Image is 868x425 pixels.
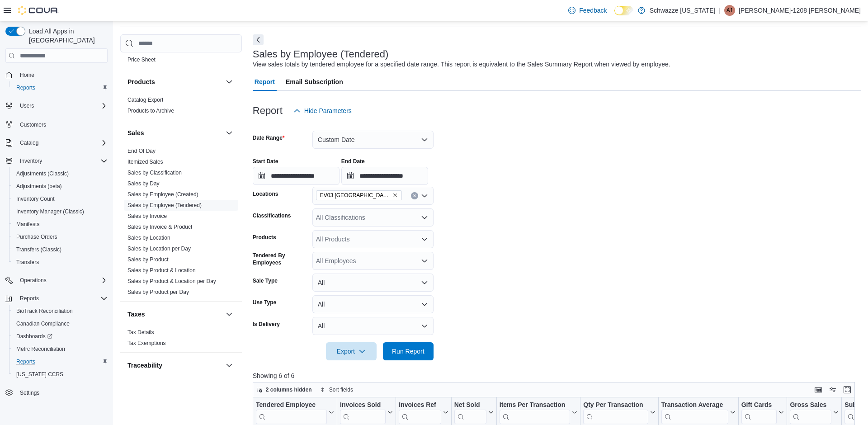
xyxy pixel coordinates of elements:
[253,371,861,380] p: Showing 6 of 6
[253,134,285,142] label: Date Range
[18,6,59,15] img: Cova
[9,81,111,94] button: Reports
[9,193,111,205] button: Inventory Count
[256,401,327,424] div: Tendered Employee
[253,60,670,69] div: View sales totals by tendered employee for a specified date range. This report is equivalent to t...
[329,386,353,393] span: Sort fields
[253,321,280,328] label: Is Delivery
[500,401,571,410] div: Items Per Transaction
[127,159,163,165] a: Itemized Sales
[661,401,728,410] div: Transaction Average
[9,256,111,269] button: Transfers
[127,96,163,104] span: Catalog Export
[13,194,58,204] a: Inventory Count
[9,355,111,368] button: Reports
[9,205,111,218] button: Inventory Manager (Classic)
[614,6,633,15] input: Dark Mode
[5,65,108,423] nav: Complex example
[421,214,428,221] button: Open list of options
[20,71,34,79] span: Home
[13,231,61,242] a: Purchase Orders
[253,167,340,185] input: Press the down key to open a popover containing a calendar.
[13,219,43,230] a: Manifests
[127,329,154,335] a: Tax Details
[127,340,166,347] span: Tax Exemptions
[127,170,182,176] a: Sales by Classification
[127,224,192,230] a: Sales by Invoice & Product
[16,156,46,166] button: Inventory
[724,5,735,16] div: Arthur-1208 Emsley
[127,310,145,319] h3: Taxes
[127,202,202,209] span: Sales by Employee (Tendered)
[127,148,156,154] a: End Of Day
[127,202,202,208] a: Sales by Employee (Tendered)
[331,342,371,360] span: Export
[312,317,434,335] button: All
[790,401,839,424] button: Gross Sales
[127,128,144,137] h3: Sales
[13,181,66,192] a: Adjustments (beta)
[127,278,216,285] span: Sales by Product & Location per Day
[13,194,108,204] span: Inventory Count
[13,318,108,329] span: Canadian Compliance
[16,387,108,398] span: Settings
[790,401,831,424] div: Gross Sales
[2,118,111,131] button: Customers
[842,384,853,395] button: Enter fullscreen
[312,295,434,313] button: All
[2,99,111,112] button: Users
[741,401,777,424] div: Gift Card Sales
[253,105,283,116] h3: Report
[411,192,418,199] button: Clear input
[13,306,108,316] span: BioTrack Reconciliation
[253,49,389,60] h3: Sales by Employee (Tendered)
[726,5,733,16] span: A1
[13,331,108,342] span: Dashboards
[741,401,784,424] button: Gift Cards
[224,76,235,87] button: Products
[454,401,486,410] div: Net Sold
[25,27,108,45] span: Load All Apps in [GEOGRAPHIC_DATA]
[16,233,57,241] span: Purchase Orders
[16,275,108,286] span: Operations
[13,206,88,217] a: Inventory Manager (Classic)
[661,401,735,424] button: Transaction Average
[127,310,222,319] button: Taxes
[290,102,355,120] button: Hide Parameters
[16,246,61,253] span: Transfers (Classic)
[127,191,198,198] span: Sales by Employee (Created)
[399,401,441,410] div: Invoices Ref
[13,168,72,179] a: Adjustments (Classic)
[500,401,571,424] div: Items Per Transaction
[316,190,402,200] span: EV03 West Central
[20,139,38,146] span: Catalog
[399,401,448,424] button: Invoices Ref
[127,57,156,63] a: Price Sheet
[790,401,831,410] div: Gross Sales
[13,206,108,217] span: Inventory Manager (Classic)
[13,181,108,192] span: Adjustments (beta)
[127,77,222,86] button: Products
[127,288,189,296] span: Sales by Product per Day
[13,168,108,179] span: Adjustments (Classic)
[16,307,73,315] span: BioTrack Reconciliation
[224,127,235,138] button: Sales
[312,274,434,292] button: All
[661,401,728,424] div: Transaction Average
[224,309,235,320] button: Taxes
[13,318,73,329] a: Canadian Compliance
[127,361,162,370] h3: Traceability
[127,213,167,219] a: Sales by Invoice
[16,293,108,304] span: Reports
[16,100,108,111] span: Users
[9,167,111,180] button: Adjustments (Classic)
[13,231,108,242] span: Purchase Orders
[16,100,38,111] button: Users
[16,208,84,215] span: Inventory Manager (Classic)
[2,155,111,167] button: Inventory
[13,306,76,316] a: BioTrack Reconciliation
[13,244,108,255] span: Transfers (Classic)
[127,278,216,284] a: Sales by Product & Location per Day
[9,368,111,381] button: [US_STATE] CCRS
[253,299,276,306] label: Use Type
